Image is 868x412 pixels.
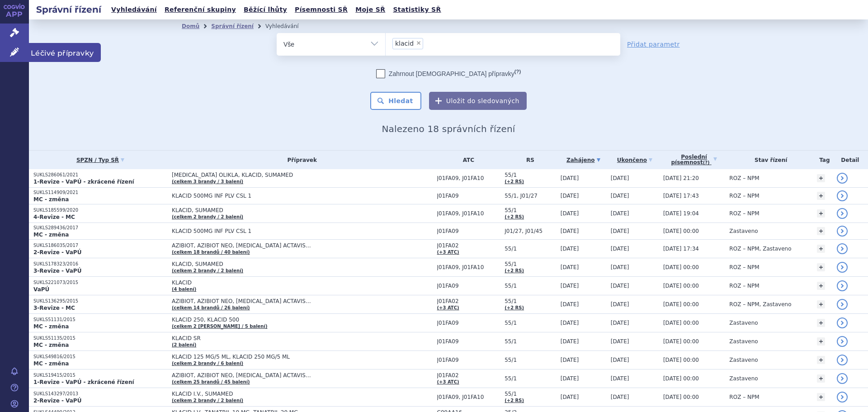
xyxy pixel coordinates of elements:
span: J01FA09, J01FA10 [437,394,500,400]
span: KLACID 500MG INF PLV CSL 1 [172,193,398,199]
span: 55/1 [505,298,556,304]
a: (+2 RS) [505,398,524,403]
a: Statistiky SŘ [390,4,443,16]
span: J01FA02 [437,298,500,304]
a: (+3 ATC) [437,305,459,310]
span: 55/1 [505,261,556,267]
a: + [817,337,825,346]
span: Léčivé přípravky [29,43,101,62]
a: (+3 ATC) [437,250,459,255]
span: ROZ – NPM [729,264,759,270]
a: (celkem 2 brandy / 2 balení) [172,268,243,273]
span: ROZ – NPM [729,210,759,217]
span: [DATE] 00:00 [663,264,699,270]
a: (+2 RS) [505,179,524,184]
span: J01FA02 [437,242,500,249]
span: 55/1 [505,338,556,345]
span: [DATE] [611,301,629,308]
a: + [817,393,825,401]
a: detail [837,392,848,403]
span: [DATE] 00:00 [663,228,699,234]
a: + [817,209,825,218]
span: AZIBIOT, AZIBIOT NEO, [MEDICAL_DATA] ACTAVIS… [172,372,398,379]
span: KLACID [172,279,398,286]
span: Nalezeno 18 správních řízení [382,123,515,134]
strong: MC - změna [33,323,69,330]
button: Hledat [370,92,421,110]
th: RS [500,151,556,169]
span: [DATE] 00:00 [663,394,699,400]
a: (celkem 18 brandů / 40 balení) [172,250,250,255]
span: [DATE] [561,264,579,270]
span: [DATE] [561,228,579,234]
a: + [817,192,825,200]
span: klacid [395,40,414,47]
p: SUKLS186035/2017 [33,242,167,249]
span: J01FA02 [437,372,500,379]
span: KLACID 500MG INF PLV CSL 1 [172,228,398,234]
a: + [817,227,825,235]
strong: 2-Revize - VaPÚ [33,398,81,404]
span: 55/1 [505,320,556,326]
a: + [817,300,825,308]
span: [DATE] [611,264,629,270]
a: Písemnosti SŘ [292,4,350,16]
span: J01FA09, J01FA10 [437,175,500,181]
span: [DATE] 00:00 [663,301,699,308]
strong: 2-Revize - VaPÚ [33,249,81,256]
strong: 1-Revize - VaPÚ - zkrácené řízení [33,379,134,385]
a: (+2 RS) [505,214,524,219]
a: (+3 ATC) [437,379,459,384]
a: detail [837,373,848,384]
p: SUKLS286061/2021 [33,172,167,178]
li: Vyhledávání [265,19,311,33]
a: Vyhledávání [108,4,160,16]
a: (celkem 2 brandy / 2 balení) [172,398,243,403]
a: (+2 RS) [505,305,524,310]
p: SUKLS114909/2021 [33,189,167,196]
a: + [817,245,825,253]
p: SUKLS178323/2016 [33,261,167,267]
a: (celkem 14 brandů / 26 balení) [172,305,250,310]
span: [DATE] [611,283,629,289]
th: Tag [812,151,832,169]
span: [DATE] [561,246,579,252]
a: (celkem 2 brandy / 2 balení) [172,214,243,219]
a: detail [837,336,848,347]
strong: 1-Revize - VaPÚ - zkrácené řízení [33,179,134,185]
p: SUKLS51131/2015 [33,317,167,323]
span: [DATE] 00:00 [663,357,699,363]
span: ROZ – NPM [729,175,759,181]
a: detail [837,208,848,219]
strong: VaPÚ [33,286,49,293]
span: [DATE] [561,357,579,363]
span: [DATE] 00:00 [663,338,699,345]
span: J01FA09, J01FA10 [437,210,500,217]
label: Zahrnout [DEMOGRAPHIC_DATA] přípravky [376,69,521,78]
a: detail [837,190,848,201]
strong: MC - změna [33,342,69,348]
span: [DATE] 19:04 [663,210,699,217]
p: SUKLS49816/2015 [33,354,167,360]
strong: MC - změna [33,232,69,238]
a: (4 balení) [172,287,196,292]
abbr: (?) [514,69,521,75]
a: Správní řízení [211,23,254,29]
span: [DATE] [611,320,629,326]
span: ROZ – NPM [729,193,759,199]
span: [DATE] [611,210,629,217]
a: Ukončeno [611,154,659,166]
span: × [416,40,421,46]
span: Zastaveno [729,357,758,363]
span: ROZ – NPM [729,283,759,289]
a: detail [837,299,848,310]
a: Zahájeno [561,154,606,166]
span: Zastaveno [729,375,758,382]
span: J01FA09, J01FA10 [437,264,500,270]
a: + [817,374,825,383]
span: [DATE] 00:00 [663,283,699,289]
a: (celkem 2 brandy / 6 balení) [172,361,243,366]
a: + [817,263,825,271]
span: [DATE] [561,301,579,308]
span: AZIBIOT, AZIBIOT NEO, [MEDICAL_DATA] ACTAVIS… [172,242,398,249]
